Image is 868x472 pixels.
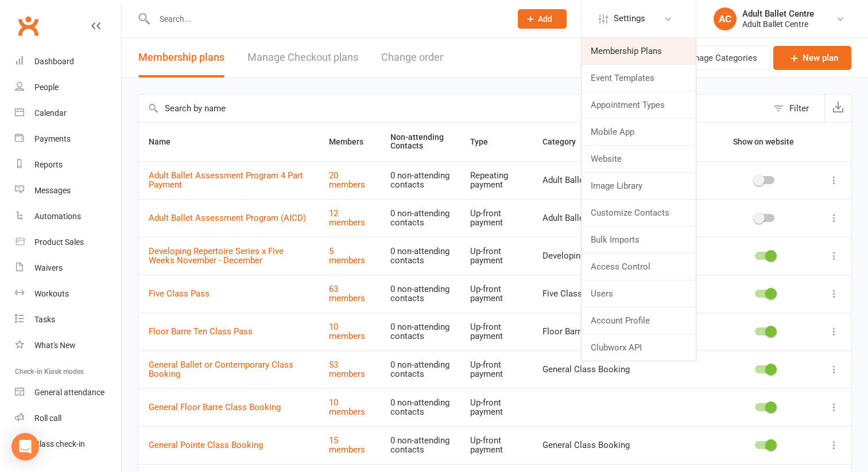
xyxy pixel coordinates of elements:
[34,108,67,118] div: Calendar
[15,431,121,457] a: Class kiosk mode
[380,388,460,426] td: 0 non-attending contacts
[532,275,712,313] td: Five Class Pass
[15,307,121,333] a: Tasks
[329,435,365,455] a: 15 members
[15,380,121,405] a: General attendance kiosk mode
[518,9,567,29] button: Add
[138,38,224,77] button: Membership plans
[34,289,69,298] div: Workouts
[380,123,460,161] th: Non-attending Contacts
[15,281,121,307] a: Workouts
[582,146,696,172] a: Website
[723,135,807,149] button: Show on website
[34,439,85,448] div: Class check-in
[582,307,696,334] a: Account Profile
[460,388,532,426] td: Up-front payment
[34,57,74,66] div: Dashboard
[532,426,712,464] td: General Class Booking
[329,246,365,266] a: 5 members
[149,246,284,266] a: Developing Repertoire Series x Five Weeks November - December
[582,334,696,361] a: Clubworx API
[582,253,696,280] a: Access Control
[768,95,824,122] button: Filter
[381,38,443,77] button: Change order
[149,360,293,380] a: General Ballet or Contemporary Class Booking
[380,350,460,388] td: 0 non-attending contacts
[669,46,770,70] button: Manage Categories
[460,237,532,275] td: Up-front payment
[470,137,501,146] span: Type
[582,173,696,199] a: Image Library
[149,326,253,337] a: Floor Barre Ten Class Pass
[15,178,121,204] a: Messages
[15,405,121,431] a: Roll call
[34,186,71,195] div: Messages
[15,49,121,75] a: Dashboard
[34,160,63,169] div: Reports
[789,102,809,115] div: Filter
[380,426,460,464] td: 0 non-attending contacts
[149,137,183,146] span: Name
[15,204,121,229] a: Automations
[380,275,460,313] td: 0 non-attending contacts
[532,161,712,199] td: Adult Ballet Assessment Program
[532,199,712,237] td: Adult Ballet Assessment Program
[34,134,71,143] div: Payments
[151,11,503,27] input: Search...
[470,135,501,149] button: Type
[532,237,712,275] td: Developing Repertoire Series
[329,208,365,228] a: 12 members
[542,137,588,146] span: Category
[742,9,814,19] div: Adult Ballet Centre
[15,229,121,255] a: Product Sales
[582,119,696,145] a: Mobile App
[460,426,532,464] td: Up-front payment
[15,75,121,100] a: People
[34,388,104,397] div: General attendance
[15,126,121,152] a: Payments
[542,135,588,149] button: Category
[582,38,696,64] a: Membership Plans
[14,11,42,40] a: Clubworx
[582,227,696,253] a: Bulk Imports
[34,315,55,324] div: Tasks
[34,237,84,247] div: Product Sales
[380,199,460,237] td: 0 non-attending contacts
[34,263,63,272] div: Waivers
[149,288,210,299] a: Five Class Pass
[380,313,460,350] td: 0 non-attending contacts
[329,284,365,304] a: 63 members
[247,38,358,77] a: Manage Checkout plans
[714,7,737,30] div: AC
[34,414,61,423] div: Roll call
[34,341,76,350] div: What's New
[329,397,365,418] a: 10 members
[773,46,851,70] a: New plan
[582,280,696,307] a: Users
[149,213,306,223] a: Adult Ballet Assessment Program (AICD)
[149,135,183,149] button: Name
[582,200,696,226] a: Customize Contacts
[329,360,365,380] a: 53 members
[319,123,380,161] th: Members
[15,152,121,178] a: Reports
[742,19,814,29] div: Adult Ballet Centre
[34,212,81,221] div: Automations
[149,402,281,412] a: General Floor Barre Class Booking
[380,161,460,199] td: 0 non-attending contacts
[15,255,121,281] a: Waivers
[614,6,645,32] span: Settings
[15,100,121,126] a: Calendar
[460,350,532,388] td: Up-front payment
[329,322,365,342] a: 10 members
[380,237,460,275] td: 0 non-attending contacts
[329,170,365,190] a: 20 members
[460,161,532,199] td: Repeating payment
[733,137,794,146] span: Show on website
[532,350,712,388] td: General Class Booking
[11,433,39,461] div: Open Intercom Messenger
[149,440,263,450] a: General Pointe Class Booking
[538,14,552,24] span: Add
[582,92,696,118] a: Appointment Types
[34,83,59,92] div: People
